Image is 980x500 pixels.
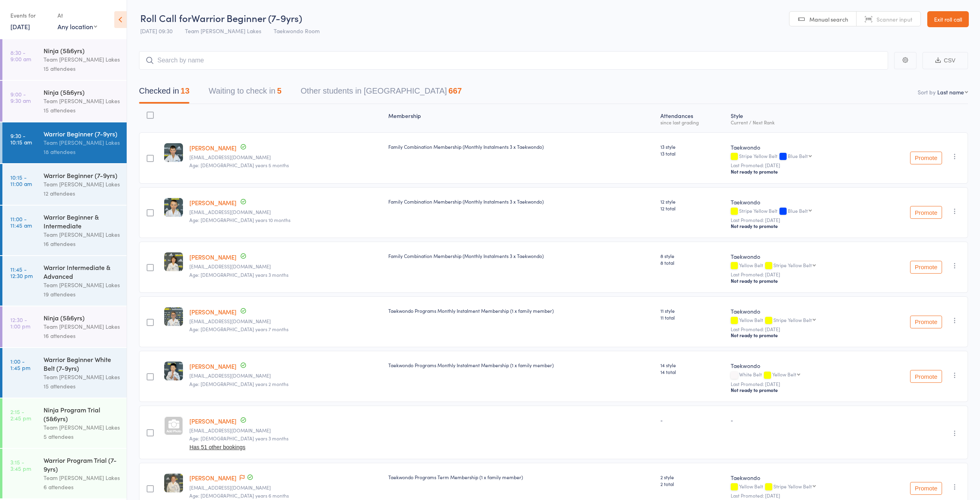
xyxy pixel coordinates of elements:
[189,253,237,261] a: [PERSON_NAME]
[44,473,120,482] div: Team [PERSON_NAME] Lakes
[660,143,724,150] span: 13 style
[164,474,183,492] img: image1746243665.png
[773,262,812,268] div: Stripe Yellow Belt
[660,368,724,375] span: 14 total
[277,86,281,95] div: 5
[44,263,120,280] div: Warrior Intermediate & Advanced
[44,382,120,391] div: 15 attendees
[44,64,120,73] div: 15 attendees
[731,381,869,387] small: Last Promoted: [DATE]
[731,307,869,315] div: Taekwondo
[44,456,120,473] div: Warrior Program Trial (7-9yrs)
[2,206,127,255] a: 11:00 -11:45 amWarrior Beginner & IntermediateTeam [PERSON_NAME] Lakes16 attendees
[388,474,654,480] div: Taekwondo Programs Term Membership (1 x family member)
[10,132,32,145] time: 9:30 - 10:15 am
[44,239,120,248] div: 16 attendees
[2,398,127,448] a: 2:15 -2:45 pmNinja Program Trial (5&6yrs)Team [PERSON_NAME] Lakes5 attendees
[731,223,869,229] div: Not ready to promote
[2,81,127,122] a: 9:00 -9:30 amNinja (5&6yrs)Team [PERSON_NAME] Lakes15 attendees
[910,152,942,164] button: Promote
[731,387,869,393] div: Not ready to promote
[788,153,808,158] div: Blue Belt
[731,372,869,378] div: White Belt
[164,362,183,380] img: image1750464706.png
[44,355,120,372] div: Warrior Beginner White Belt (7-9yrs)
[44,212,120,230] div: Warrior Beginner & Intermediate
[10,358,30,371] time: 1:00 - 1:45 pm
[44,290,120,299] div: 19 attendees
[10,22,30,31] a: [DATE]
[44,147,120,156] div: 18 attendees
[772,372,796,377] div: Yellow Belt
[731,153,869,160] div: Stripe Yellow Belt
[189,417,237,425] a: [PERSON_NAME]
[927,11,969,27] a: Exit roll call
[274,27,320,35] span: Taekwondo Room
[2,449,127,498] a: 3:15 -3:45 pmWarrior Program Trial (7-9yrs)Team [PERSON_NAME] Lakes6 attendees
[10,174,32,187] time: 10:15 - 11:00 am
[44,313,120,322] div: Ninja (5&6yrs)
[660,150,724,157] span: 13 total
[10,408,31,421] time: 2:15 - 2:45 pm
[10,266,33,279] time: 11:45 - 12:30 pm
[731,493,869,498] small: Last Promoted: [DATE]
[731,168,869,175] div: Not ready to promote
[2,164,127,205] a: 10:15 -11:00 amWarrior Beginner (7-9yrs)Team [PERSON_NAME] Lakes12 attendees
[660,480,724,487] span: 2 total
[660,120,724,125] div: since last grading
[44,322,120,331] div: Team [PERSON_NAME] Lakes
[910,316,942,328] button: Promote
[918,88,936,96] label: Sort by
[660,252,724,259] span: 8 style
[731,120,869,125] div: Current / Next Rank
[189,326,288,332] span: Age: [DEMOGRAPHIC_DATA] years 7 months
[139,82,189,104] button: Checked in13
[189,318,382,324] small: mace_caruana@yahoo.com.au
[44,55,120,64] div: Team [PERSON_NAME] Lakes
[660,198,724,205] span: 12 style
[2,256,127,306] a: 11:45 -12:30 pmWarrior Intermediate & AdvancedTeam [PERSON_NAME] Lakes19 attendees
[164,252,183,271] img: image1716592445.png
[44,129,120,138] div: Warrior Beginner (7-9yrs)
[660,474,724,480] span: 2 style
[10,49,31,62] time: 8:30 - 9:00 am
[164,307,183,326] img: image1738302657.png
[660,259,724,266] span: 8 total
[44,423,120,432] div: Team [PERSON_NAME] Lakes
[2,306,127,347] a: 12:30 -1:00 pmNinja (5&6yrs)Team [PERSON_NAME] Lakes16 attendees
[731,332,869,338] div: Not ready to promote
[189,362,237,370] a: [PERSON_NAME]
[44,180,120,189] div: Team [PERSON_NAME] Lakes
[189,209,382,215] small: simmi08@live.com.au
[189,428,382,433] small: Madalglish@gmail.com
[44,46,120,55] div: Ninja (5&6yrs)
[910,370,942,383] button: Promote
[388,252,654,259] div: Family Combination Membership (Monthly Instalments 3 x Taekwondo)
[731,143,869,151] div: Taekwondo
[44,171,120,180] div: Warrior Beginner (7-9yrs)
[58,22,97,31] div: Any location
[44,138,120,147] div: Team [PERSON_NAME] Lakes
[731,272,869,277] small: Last Promoted: [DATE]
[140,27,173,35] span: [DATE] 09:30
[10,459,31,472] time: 3:15 - 3:45 pm
[449,86,462,95] div: 667
[58,9,97,22] div: At
[44,331,120,340] div: 16 attendees
[728,108,872,129] div: Style
[731,362,869,370] div: Taekwondo
[140,11,191,24] span: Roll Call for
[189,144,237,152] a: [PERSON_NAME]
[10,91,31,104] time: 9:00 - 9:30 am
[44,372,120,382] div: Team [PERSON_NAME] Lakes
[660,205,724,212] span: 12 total
[910,482,942,495] button: Promote
[44,405,120,423] div: Ninja Program Trial (5&6yrs)
[189,444,245,450] button: Has 51 other bookings
[164,198,183,217] img: image1715989102.png
[388,307,654,314] div: Taekwondo Programs Monthly Instalment Membership (1 x family member)
[10,9,50,22] div: Events for
[731,217,869,223] small: Last Promoted: [DATE]
[660,362,724,368] span: 14 style
[189,474,237,482] a: [PERSON_NAME]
